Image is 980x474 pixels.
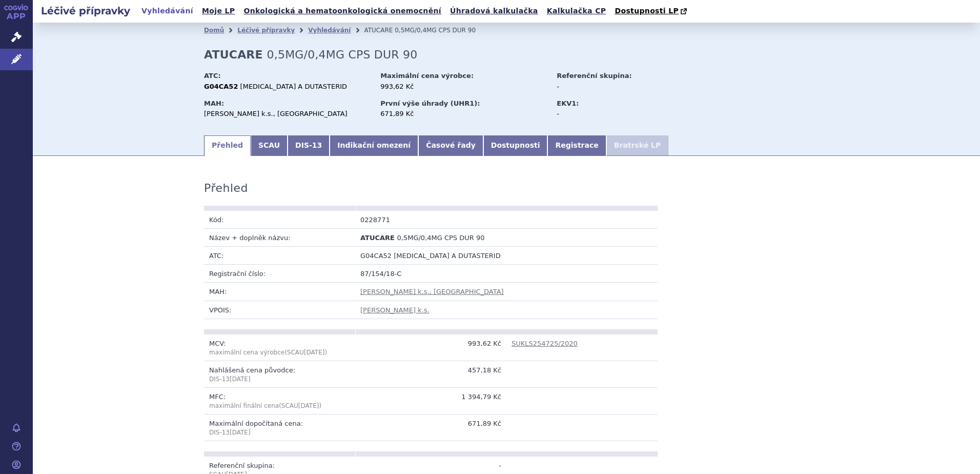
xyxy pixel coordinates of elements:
[483,135,548,156] a: Dostupnosti
[360,252,392,260] span: G04CA52
[204,83,238,90] strong: G04CA52
[204,109,371,118] div: [PERSON_NAME] k.s., [GEOGRAPHIC_DATA]
[360,306,430,314] a: [PERSON_NAME] k.s.
[138,4,196,18] a: Vyhledávání
[204,414,355,441] td: Maximální dopočítaná cena:
[267,48,418,61] span: 0,5MG/0,4MG CPS DUR 90
[355,414,506,441] td: 671,89 Kč
[611,4,692,18] a: Dostupnosti LP
[512,340,578,347] a: SUKLS254725/2020
[380,109,547,118] div: 671,89 Kč
[209,428,350,437] p: DIS-13
[544,4,609,18] a: Kalkulačka CP
[360,288,504,295] a: [PERSON_NAME] k.s., [GEOGRAPHIC_DATA]
[418,135,483,156] a: Časové řady
[204,27,224,34] a: Domů
[395,27,476,34] span: 0,5MG/0,4MG CPS DUR 90
[33,4,138,18] h2: Léčivé přípravky
[380,82,547,91] div: 993,62 Kč
[237,27,295,34] a: Léčivé přípravky
[288,135,330,156] a: DIS-13
[240,4,444,18] a: Onkologická a hematoonkologická onemocnění
[397,234,485,242] span: 0,5MG/0,4MG CPS DUR 90
[240,83,347,90] span: [MEDICAL_DATA] A DUTASTERID
[279,402,321,409] span: (SCAU )
[360,234,395,242] span: ATUCARE
[204,228,355,246] td: Název + doplněk názvu:
[355,334,506,361] td: 993,62 Kč
[330,135,418,156] a: Indikační omezení
[557,109,672,118] div: -
[394,252,500,260] span: [MEDICAL_DATA] A DUTASTERID
[447,4,541,18] a: Úhradová kalkulačka
[355,211,506,229] td: 0228771
[204,135,251,156] a: Přehled
[209,375,350,384] p: DIS-13
[557,82,672,91] div: -
[355,265,658,283] td: 87/154/18-C
[615,7,679,15] span: Dostupnosti LP
[199,4,238,18] a: Moje LP
[308,27,351,34] a: Vyhledávání
[380,72,474,80] strong: Maximální cena výrobce:
[204,72,221,80] strong: ATC:
[355,361,506,387] td: 457,18 Kč
[298,402,319,409] span: [DATE]
[204,301,355,319] td: VPOIS:
[557,72,631,80] strong: Referenční skupina:
[204,211,355,229] td: Kód:
[304,349,325,356] span: [DATE]
[204,387,355,414] td: MFC:
[204,361,355,387] td: Nahlášená cena původce:
[209,349,327,356] span: (SCAU )
[230,429,251,436] span: [DATE]
[557,100,579,107] strong: EKV1:
[547,135,606,156] a: Registrace
[251,135,288,156] a: SCAU
[204,48,263,61] strong: ATUCARE
[364,27,393,34] span: ATUCARE
[204,283,355,301] td: MAH:
[204,334,355,361] td: MCV:
[230,376,251,383] span: [DATE]
[209,402,350,410] p: maximální finální cena
[204,247,355,265] td: ATC:
[204,265,355,283] td: Registrační číslo:
[209,349,284,356] span: maximální cena výrobce
[380,100,480,107] strong: První výše úhrady (UHR1):
[355,387,506,414] td: 1 394,79 Kč
[204,100,224,107] strong: MAH:
[204,182,248,195] h3: Přehled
